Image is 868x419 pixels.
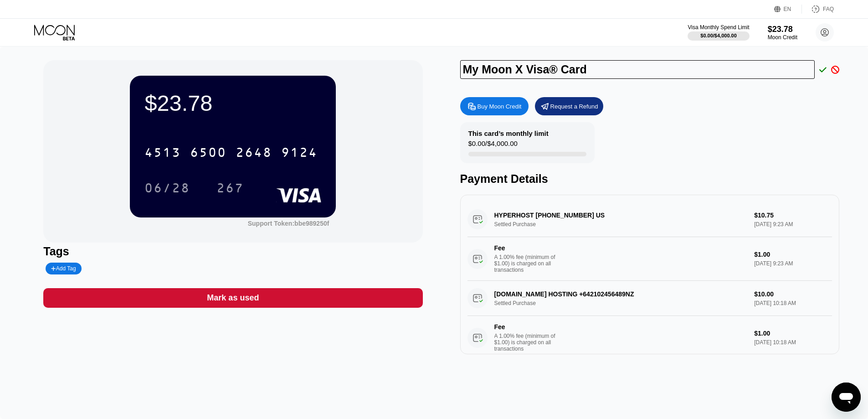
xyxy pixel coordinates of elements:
div: $23.78Moon Credit [768,25,797,41]
div: FeeA 1.00% fee (minimum of $1.00) is charged on all transactions$1.00[DATE] 9:23 AM [467,237,832,281]
div: FeeA 1.00% fee (minimum of $1.00) is charged on all transactions$1.00[DATE] 10:18 AM [467,316,832,360]
div: 06/28 [138,176,197,199]
div: 6500 [190,146,226,161]
div: [DATE] 9:23 AM [754,260,832,267]
input: Text input field [460,60,815,79]
div: 2648 [236,146,272,161]
div: Support Token: bbe989250f [248,220,329,227]
div: $23.78 [144,90,321,116]
div: Add Tag [46,263,81,274]
div: Tags [43,245,422,258]
div: 06/28 [144,182,190,197]
div: Request a Refund [535,97,603,115]
div: 267 [216,182,244,197]
div: Buy Moon Credit [460,97,529,115]
div: Request a Refund [550,103,598,110]
div: Mark as used [207,293,259,303]
div: This card’s monthly limit [468,129,549,137]
div: $1.00 [754,251,832,258]
div: Fee [494,323,558,331]
div: $0.00 / $4,000.00 [700,33,737,38]
div: Fee [494,244,558,252]
div: 9124 [281,146,318,161]
div: 267 [210,176,251,199]
div: FAQ [823,6,834,12]
div: $23.78 [768,25,797,34]
div: Payment Details [460,172,839,186]
div: A 1.00% fee (minimum of $1.00) is charged on all transactions [494,333,563,352]
div: $0.00 / $4,000.00 [468,140,518,152]
div: Moon Credit [768,34,797,41]
div: EN [784,6,791,12]
div: [DATE] 10:18 AM [754,339,832,346]
div: FAQ [802,5,834,14]
div: Buy Moon Credit [478,103,522,110]
div: Visa Monthly Spend Limit [688,24,749,31]
div: $1.00 [754,330,832,337]
div: Add Tag [51,265,76,272]
div: A 1.00% fee (minimum of $1.00) is charged on all transactions [494,254,563,273]
div: 4513 [144,146,181,161]
div: 4513650026489124 [139,141,323,164]
iframe: Button to launch messaging window [832,383,861,412]
div: Support Token:bbe989250f [248,220,329,227]
div: Visa Monthly Spend Limit$0.00/$4,000.00 [688,24,749,41]
div: Mark as used [43,288,422,308]
div: EN [774,5,802,14]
